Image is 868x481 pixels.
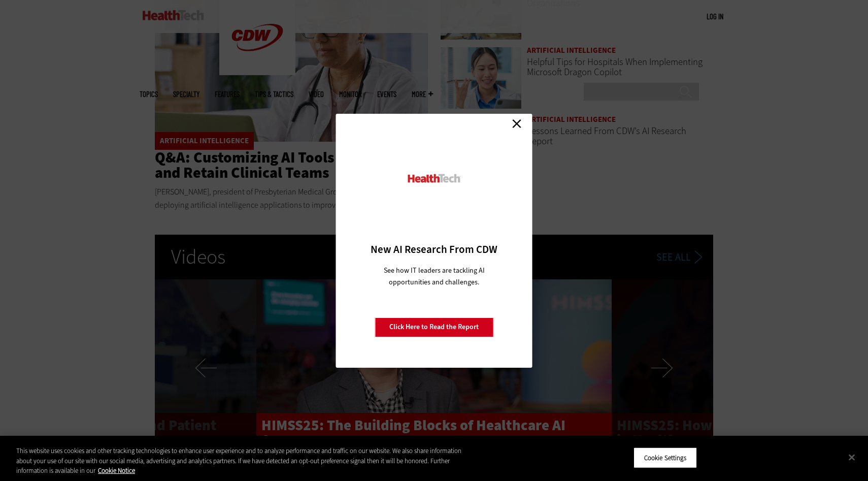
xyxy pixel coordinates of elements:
[375,317,493,337] a: Click Here to Read the Report
[633,447,697,468] button: Cookie Settings
[372,265,497,288] p: See how IT leaders are tackling AI opportunities and challenges.
[354,242,515,256] h3: New AI Research From CDW
[509,116,524,132] a: Close
[16,446,478,476] div: This website uses cookies and other tracking technologies to enhance user experience and to analy...
[407,173,462,184] img: HealthTech_0.png
[841,446,863,468] button: Close
[98,466,135,475] a: More information about your privacy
